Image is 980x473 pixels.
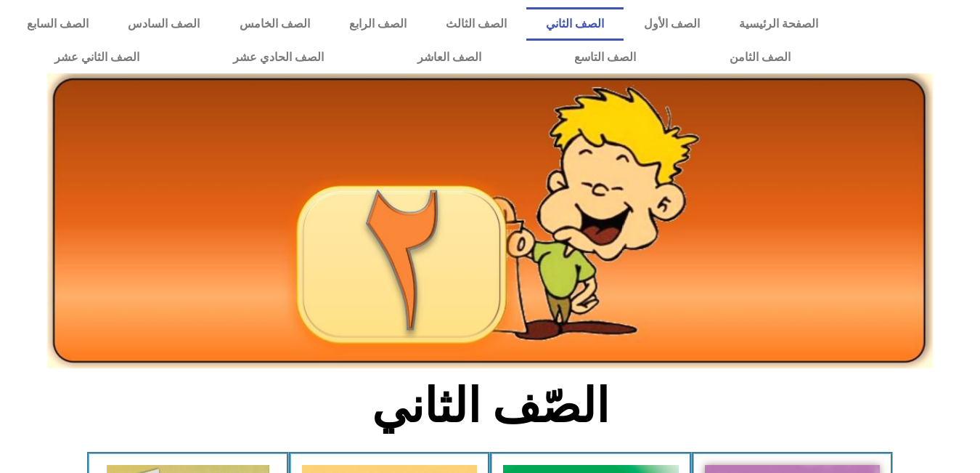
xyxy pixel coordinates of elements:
[7,7,108,41] a: الصف السابع
[250,378,730,434] h2: الصّف الثاني
[220,7,330,41] a: الصف الخامس
[526,7,624,41] a: الصف الثاني
[624,7,719,41] a: الصف الأول
[528,41,683,74] a: الصف التاسع
[108,7,219,41] a: الصف السادس
[330,7,426,41] a: الصف الرابع
[186,41,370,74] a: الصف الحادي عشر
[7,41,186,74] a: الصف الثاني عشر
[683,41,838,74] a: الصف الثامن
[719,7,838,41] a: الصفحة الرئيسية
[370,41,528,74] a: الصف العاشر
[426,7,526,41] a: الصف الثالث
